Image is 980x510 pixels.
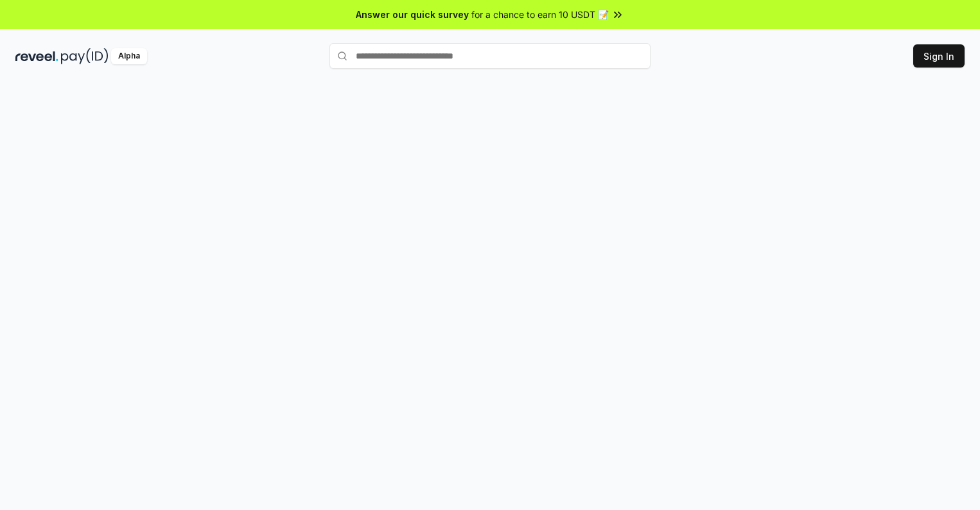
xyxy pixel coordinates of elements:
[913,44,965,68] button: Sign In
[356,8,469,21] span: Answer our quick survey
[15,48,58,64] img: reveel_dark
[111,48,147,64] div: Alpha
[61,48,109,64] img: pay_id
[471,8,609,21] span: for a chance to earn 10 USDT 📝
